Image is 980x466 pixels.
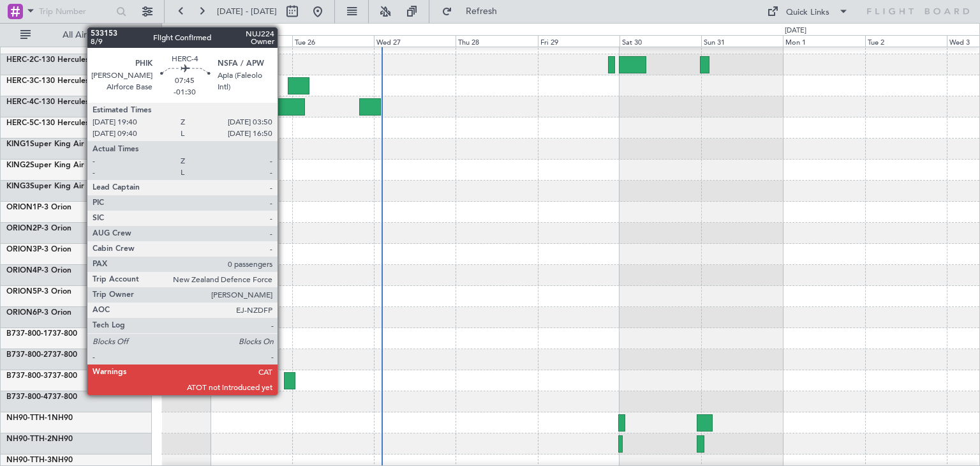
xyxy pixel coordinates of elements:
[620,35,701,47] div: Sat 30
[6,56,89,64] a: HERC-2C-130 Hercules
[6,435,52,443] span: NH90-TTH-2
[6,140,30,148] span: KING1
[701,35,783,47] div: Sun 31
[6,414,52,422] span: NH90-TTH-1
[6,267,71,274] a: ORION4P-3 Orion
[6,288,37,296] span: ORION5
[6,246,71,253] a: ORION3P-3 Orion
[164,26,186,36] div: [DATE]
[39,2,112,21] input: Trip Number
[436,1,512,22] button: Refresh
[6,98,89,106] a: HERC-4C-130 Hercules
[33,31,135,40] span: All Aircraft
[785,26,806,36] div: [DATE]
[6,183,30,190] span: KING3
[6,225,37,232] span: ORION2
[6,267,37,274] span: ORION4
[6,372,48,380] span: B737-800-3
[6,140,100,148] a: KING1Super King Air 200
[761,1,855,22] button: Quick Links
[6,393,48,401] span: B737-800-4
[6,309,37,317] span: ORION6
[538,35,620,47] div: Fri 29
[865,35,947,47] div: Tue 2
[6,330,48,338] span: B737-800-1
[6,204,37,211] span: ORION1
[292,35,374,47] div: Tue 26
[6,456,73,464] a: NH90-TTH-3NH90
[211,35,292,47] div: Mon 25
[6,435,73,443] a: NH90-TTH-2NH90
[6,77,89,85] a: HERC-3C-130 Hercules
[6,119,34,127] span: HERC-5
[6,77,34,85] span: HERC-3
[6,162,100,169] a: KING2Super King Air 200
[6,456,52,464] span: NH90-TTH-3
[6,351,77,359] a: B737-800-2737-800
[456,35,537,47] div: Thu 28
[6,204,71,211] a: ORION1P-3 Orion
[6,162,30,169] span: KING2
[6,309,71,317] a: ORION6P-3 Orion
[786,6,829,19] div: Quick Links
[217,6,277,17] span: [DATE] - [DATE]
[128,35,210,47] div: Sun 24
[6,225,71,232] a: ORION2P-3 Orion
[14,25,138,45] button: All Aircraft
[6,183,100,190] a: KING3Super King Air 200
[6,56,34,64] span: HERC-2
[455,7,509,16] span: Refresh
[6,414,73,422] a: NH90-TTH-1NH90
[6,119,89,127] a: HERC-5C-130 Hercules
[6,351,48,359] span: B737-800-2
[374,35,456,47] div: Wed 27
[783,35,865,47] div: Mon 1
[6,288,71,296] a: ORION5P-3 Orion
[6,330,77,338] a: B737-800-1737-800
[6,98,34,106] span: HERC-4
[6,246,37,253] span: ORION3
[6,372,77,380] a: B737-800-3737-800
[6,393,77,401] a: B737-800-4737-800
